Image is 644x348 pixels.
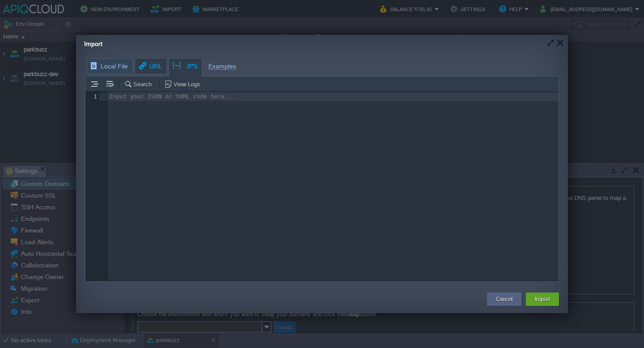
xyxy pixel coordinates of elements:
[165,80,203,88] button: View Logs
[172,59,197,74] span: JPS
[496,295,513,304] button: Cancel
[208,58,236,70] span: Examples
[124,80,154,88] button: Search
[535,295,550,304] button: Import
[85,93,99,101] div: 1
[138,59,162,74] span: URL
[90,59,128,74] span: Local File
[84,40,102,47] span: Import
